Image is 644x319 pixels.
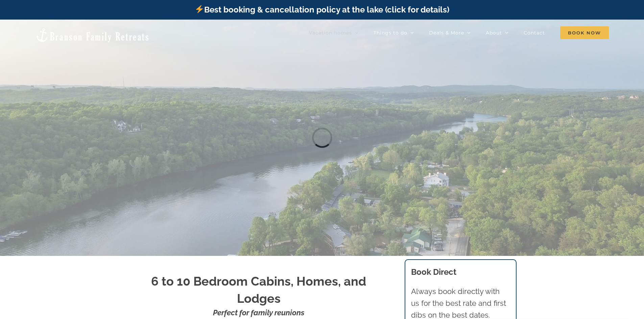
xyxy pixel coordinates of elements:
a: Things to do [374,26,414,39]
a: Contact [524,26,545,39]
img: Branson Family Retreats Logo [35,28,150,43]
b: Book Direct [411,267,456,277]
a: Deals & More [429,26,471,39]
nav: Main Menu [309,26,609,39]
span: Things to do [374,30,407,35]
a: Vacation homes [309,26,358,39]
a: Best booking & cancellation policy at the lake (click for details) [195,5,449,15]
strong: 6 to 10 Bedroom Cabins, Homes, and Lodges [151,274,366,305]
span: Deals & More [429,30,464,35]
span: About [486,30,502,35]
a: Book Now [560,26,609,39]
img: ⚡️ [195,5,204,13]
a: About [486,26,508,39]
span: Contact [524,30,545,35]
strong: Perfect for family reunions [213,308,305,317]
span: Vacation homes [309,30,352,35]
